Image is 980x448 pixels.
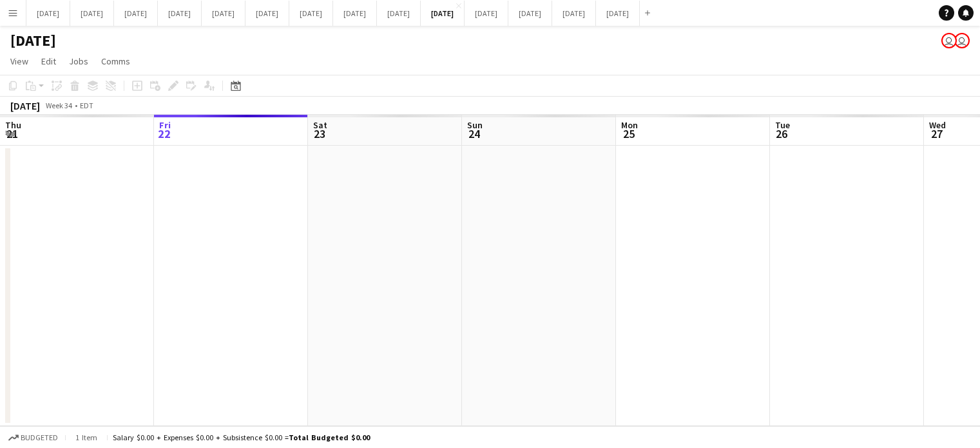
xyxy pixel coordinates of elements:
[619,126,638,141] span: 25
[775,119,790,131] span: Tue
[773,126,790,141] span: 26
[596,1,640,26] button: [DATE]
[10,99,40,112] div: [DATE]
[71,433,102,442] span: 1 item
[333,1,377,26] button: [DATE]
[41,55,56,67] span: Edit
[954,33,970,48] app-user-avatar: Jolanta Rokowski
[70,1,114,26] button: [DATE]
[21,433,58,442] span: Budgeted
[245,1,289,26] button: [DATE]
[158,1,202,26] button: [DATE]
[80,101,93,110] div: EDT
[621,119,638,131] span: Mon
[927,126,946,141] span: 27
[202,1,245,26] button: [DATE]
[10,31,56,50] h1: [DATE]
[43,101,75,110] span: Week 34
[114,1,158,26] button: [DATE]
[5,119,21,131] span: Thu
[113,433,370,442] div: Salary $0.00 + Expenses $0.00 + Subsistence $0.00 =
[941,33,957,48] app-user-avatar: Jolanta Rokowski
[929,119,946,131] span: Wed
[5,53,34,70] a: View
[64,53,93,70] a: Jobs
[289,433,370,442] span: Total Budgeted $0.00
[96,53,135,70] a: Comms
[10,55,28,67] span: View
[69,55,88,67] span: Jobs
[377,1,421,26] button: [DATE]
[36,53,61,70] a: Edit
[157,126,171,141] span: 22
[3,126,21,141] span: 21
[101,55,130,67] span: Comms
[508,1,552,26] button: [DATE]
[311,126,327,141] span: 23
[465,126,483,141] span: 24
[289,1,333,26] button: [DATE]
[26,1,70,26] button: [DATE]
[552,1,596,26] button: [DATE]
[467,119,483,131] span: Sun
[159,119,171,131] span: Fri
[313,119,327,131] span: Sat
[421,1,465,26] button: [DATE]
[6,431,60,445] button: Budgeted
[465,1,508,26] button: [DATE]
